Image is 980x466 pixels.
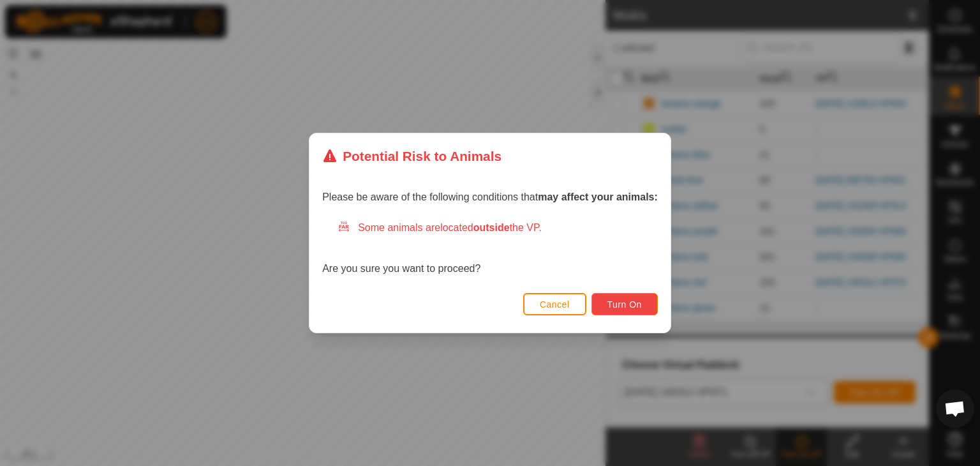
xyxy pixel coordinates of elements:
[591,293,658,315] button: Turn On
[473,222,510,233] strong: outside
[322,146,501,166] div: Potential Risk to Animals
[322,192,658,202] span: Please be aware of the following conditions that
[538,192,658,202] strong: may affect your animals:
[322,220,658,276] div: Are you sure you want to proceed?
[440,222,542,233] span: located the VP.
[523,293,586,315] button: Cancel
[936,389,974,428] div: Open chat
[607,299,642,310] span: Turn On
[338,220,658,236] div: Some animals are
[540,299,570,310] span: Cancel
